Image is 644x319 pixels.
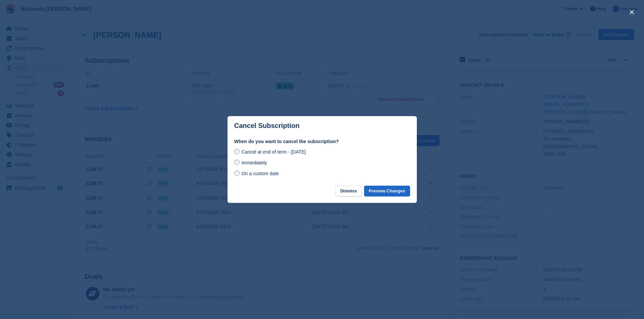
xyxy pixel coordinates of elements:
button: Dismiss [335,186,362,197]
p: Cancel Subscription [234,122,300,130]
span: Cancel at end of term - [DATE] [241,149,306,155]
input: Immediately [234,160,240,165]
input: Cancel at end of term - [DATE] [234,149,240,154]
span: Immediately [241,160,267,165]
input: On a custom date [234,170,240,176]
button: Preview Changes [364,186,410,197]
button: close [626,7,637,18]
span: On a custom date [241,171,279,176]
label: When do you want to cancel the subscription? [234,138,410,145]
